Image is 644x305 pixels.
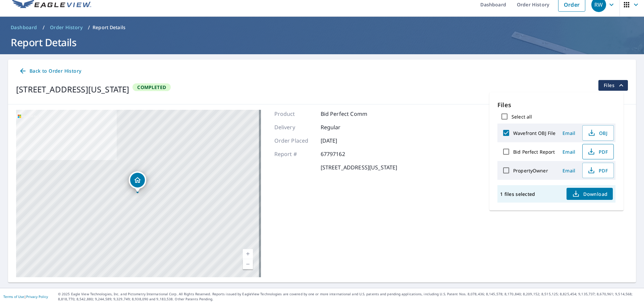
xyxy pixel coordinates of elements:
button: Email [558,147,580,157]
label: Wavefront OBJ File [513,130,555,136]
p: Order Placed [274,137,315,145]
div: Dropped pin, building 1, Residential property, 481 Fort Hill Cir Fort Washington, PA 19034 [129,171,146,192]
span: Back to Order History [19,67,81,75]
a: Current Level 17, Zoom In [243,249,253,259]
h1: Report Details [8,35,636,49]
p: Product [274,110,315,118]
button: OBJ [582,125,614,141]
button: PDF [582,144,614,159]
a: Terms of Use [3,294,24,299]
p: [DATE] [321,137,361,145]
label: Select all [512,113,532,120]
span: Order History [50,24,83,31]
button: PDF [582,163,614,178]
span: Email [561,130,577,136]
a: Back to Order History [16,65,84,77]
span: PDF [587,148,608,156]
label: PropertyOwner [513,167,548,174]
a: Order History [47,22,85,33]
li: / [43,23,45,31]
span: Email [561,167,577,174]
p: Report Details [93,24,125,31]
p: © 2025 Eagle View Technologies, Inc. and Pictometry International Corp. All Rights Reserved. Repo... [58,292,641,302]
p: Bid Perfect Comm [321,110,367,118]
span: Download [572,190,607,198]
p: Delivery [274,123,315,131]
p: [STREET_ADDRESS][US_STATE] [321,163,397,171]
button: Email [558,128,580,138]
span: Email [561,149,577,155]
span: OBJ [587,129,608,137]
p: Files [497,100,615,109]
span: Completed [133,84,170,90]
p: 1 files selected [500,191,535,197]
button: Email [558,165,580,176]
button: Download [567,188,613,200]
span: PDF [587,166,608,174]
button: filesDropdownBtn-67797162 [598,80,628,91]
div: [STREET_ADDRESS][US_STATE] [16,83,129,95]
p: 67797162 [321,150,361,158]
a: Current Level 17, Zoom Out [243,259,253,269]
a: Privacy Policy [26,294,48,299]
span: Files [604,81,625,89]
a: Dashboard [8,22,40,33]
label: Bid Perfect Report [513,149,555,155]
p: Regular [321,123,361,131]
span: Dashboard [11,24,37,31]
li: / [88,23,90,31]
p: | [3,295,48,299]
nav: breadcrumb [8,22,636,33]
p: Report # [274,150,315,158]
